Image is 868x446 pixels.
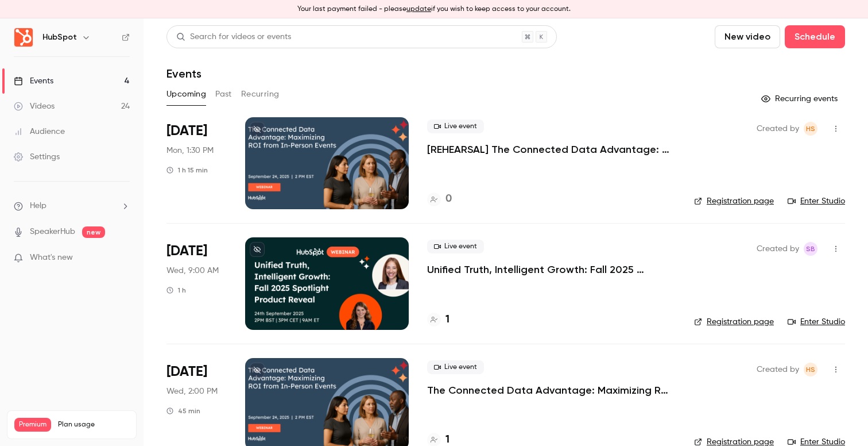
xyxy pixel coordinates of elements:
a: Unified Truth, Intelligent Growth: Fall 2025 Spotlight Product Reveal [427,263,676,276]
span: [DATE] [166,242,207,260]
span: [DATE] [166,363,207,381]
span: Mon, 1:30 PM [166,145,214,156]
div: Search for videos or events [176,31,291,43]
h1: Events [166,67,201,80]
button: Past [215,85,232,103]
span: Premium [14,418,51,432]
span: Wed, 9:00 AM [166,265,219,276]
a: 0 [427,191,452,207]
a: The Connected Data Advantage: Maximizing ROI from In-Person Events [427,383,676,397]
div: Sep 24 Wed, 2:00 PM (Europe/London) [166,237,227,329]
div: 1 h 15 min [166,166,208,175]
span: Wed, 2:00 PM [166,386,218,397]
button: Schedule [785,25,845,48]
span: Created by [757,242,799,256]
span: Heather Smyth [804,363,817,376]
a: [REHEARSAL] The Connected Data Advantage: Maximizing ROI from In-Person Events [427,143,676,156]
span: Heather Smyth [804,122,817,136]
div: 1 h [166,286,186,295]
a: Enter Studio [788,195,845,207]
a: 1 [427,312,449,328]
h6: HubSpot [42,32,77,43]
div: Events [14,75,53,87]
button: Recurring events [756,90,845,108]
button: New video [715,25,780,48]
a: Registration page [694,316,774,328]
span: SB [806,242,815,256]
span: Help [30,200,46,212]
span: Live event [427,360,484,374]
span: What's new [30,252,73,264]
span: Live event [427,240,484,253]
h4: 0 [445,191,452,207]
span: Created by [757,122,799,136]
div: Audience [14,126,65,137]
span: Live event [427,120,484,133]
button: Upcoming [166,85,206,103]
div: Videos [14,101,55,112]
div: 45 min [166,406,200,416]
span: Plan usage [58,420,129,429]
button: update [406,4,431,14]
img: HubSpot [14,28,33,47]
iframe: Noticeable Trigger [116,253,130,263]
span: Created by [757,363,799,376]
span: [DATE] [166,122,207,140]
span: Sharan Bansal [804,242,817,256]
h4: 1 [445,312,449,328]
a: SpeakerHub [30,226,75,238]
span: new [82,226,105,238]
div: Sep 15 Mon, 11:30 AM (America/Denver) [166,117,227,209]
a: Registration page [694,195,774,207]
a: Enter Studio [788,316,845,328]
span: HS [806,122,815,136]
span: HS [806,363,815,376]
button: Recurring [241,85,280,103]
li: help-dropdown-opener [14,200,130,212]
div: Settings [14,151,60,163]
p: Your last payment failed - please if you wish to keep access to your account. [297,4,571,14]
